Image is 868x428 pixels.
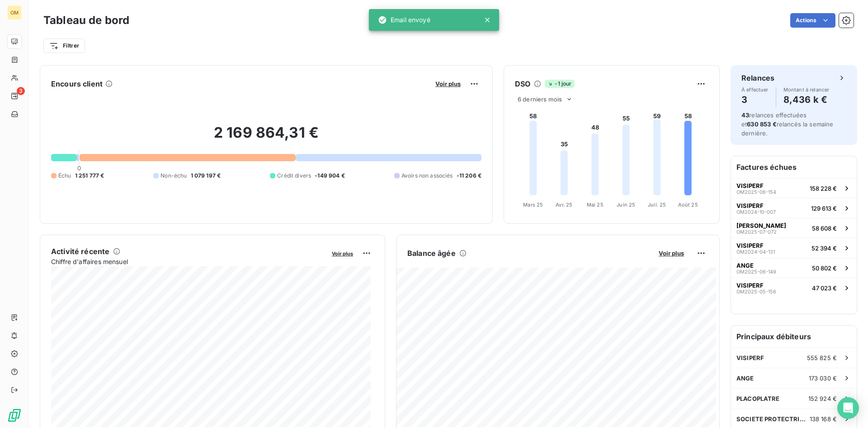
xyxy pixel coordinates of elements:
[731,278,857,298] button: VISIPERFOM2025-05-15647 023 €
[678,202,698,208] tspan: Août 25
[435,80,461,87] span: Voir plus
[407,248,456,259] h6: Balance âgée
[75,172,104,180] span: 1 251 777 €
[332,250,353,257] span: Voir plus
[811,245,837,252] span: 52 394 €
[7,5,22,20] div: OM
[736,222,786,229] span: [PERSON_NAME]
[648,202,666,208] tspan: Juil. 25
[812,264,837,272] span: 50 802 €
[587,202,604,208] tspan: Mai 25
[191,172,221,180] span: 1 079 197 €
[736,209,776,215] span: OM2024-10-007
[433,80,463,88] button: Voir plus
[810,415,837,423] span: 138 168 €
[656,249,687,257] button: Voir plus
[741,92,769,107] h4: 3
[51,246,109,257] h6: Activité récente
[731,258,857,278] button: ANGEOM2025-06-14950 802 €
[736,242,764,249] span: VISIPERF
[811,205,837,212] span: 129 613 €
[736,354,764,361] span: VISIPERF
[736,229,777,235] span: OM2025-07-072
[17,87,25,95] span: 3
[741,111,749,119] span: 43
[43,12,129,29] h3: Tableau de bord
[812,284,837,292] span: 47 023 €
[741,87,769,92] span: À effectuer
[518,96,562,103] span: 6 derniers mois
[617,202,635,208] tspan: Juin 25
[731,178,857,198] button: VISIPERFOM2025-06-154158 228 €
[808,395,837,402] span: 152 924 €
[731,218,857,238] button: [PERSON_NAME]OM2025-07-07258 608 €
[160,172,187,180] span: Non-échu
[736,202,764,209] span: VISIPERF
[736,289,776,294] span: OM2025-05-156
[790,13,835,28] button: Actions
[731,326,857,347] h6: Principaux débiteurs
[556,202,572,208] tspan: Avr. 25
[401,172,453,180] span: Avoirs non associés
[58,172,71,180] span: Échu
[523,202,543,208] tspan: Mars 25
[515,78,530,89] h6: DSO
[545,80,574,88] span: -1 jour
[736,269,776,274] span: OM2025-06-149
[810,185,837,192] span: 158 228 €
[659,250,684,257] span: Voir plus
[837,397,859,419] div: Open Intercom Messenger
[51,78,103,89] h6: Encours client
[329,249,356,257] button: Voir plus
[809,375,837,382] span: 173 030 €
[736,262,754,269] span: ANGE
[807,354,837,361] span: 555 825 €
[812,225,837,232] span: 58 608 €
[7,89,21,103] a: 3
[736,395,780,402] span: PLACOPLATRE
[736,249,775,255] span: OM2024-04-131
[736,189,776,195] span: OM2025-06-154
[741,72,774,83] h6: Relances
[783,87,830,92] span: Montant à relancer
[736,375,754,382] span: ANGE
[277,172,311,180] span: Crédit divers
[731,238,857,258] button: VISIPERFOM2024-04-13152 394 €
[378,12,430,28] div: Email envoyé
[731,156,857,178] h6: Factures échues
[741,111,834,137] span: relances effectuées et relancés la semaine dernière.
[736,182,764,189] span: VISIPERF
[731,198,857,218] button: VISIPERFOM2024-10-007129 613 €
[43,38,85,53] button: Filtrer
[747,120,776,128] span: 630 853 €
[51,124,481,151] h2: 2 169 864,31 €
[736,415,810,423] span: SOCIETE PROTECTRICE DES ANIMAUX - SPA
[51,257,325,266] span: Chiffre d'affaires mensuel
[736,282,764,289] span: VISIPERF
[457,172,481,180] span: -11 206 €
[315,172,345,180] span: -149 904 €
[77,164,81,172] span: 0
[7,408,22,423] img: Logo LeanPay
[783,92,830,107] h4: 8,436 k €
